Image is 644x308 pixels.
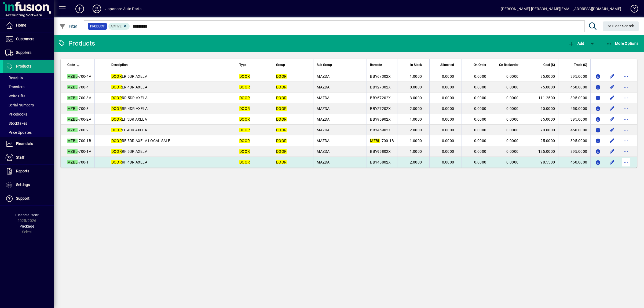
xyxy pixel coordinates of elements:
span: RR 4DR AXELA [111,106,148,111]
span: -700-2A [67,117,91,121]
td: 70.0000 [526,125,558,135]
span: 0.0000 [442,139,454,143]
span: LF 5DR AXELA [111,117,147,121]
button: More options [622,126,630,134]
span: 0.0000 [506,128,519,132]
em: DOOR [276,85,287,89]
span: 0.0000 [506,117,519,121]
em: MZBL [67,160,78,164]
em: MZBL [67,128,78,132]
span: MAZDA [317,160,330,164]
a: Reports [3,165,54,178]
span: Product [90,24,105,29]
button: Clear [603,21,639,31]
a: Customers [3,32,54,46]
td: 450.0000 [558,125,590,135]
span: BBY95802X [370,149,391,154]
span: 0.0000 [410,85,422,89]
td: 450.0000 [558,82,590,92]
em: DOOR [276,160,287,164]
button: Edit [608,115,616,124]
em: DOOR [111,106,122,111]
a: Write Offs [3,91,54,101]
em: DOOR [111,117,122,121]
span: Trade ($) [574,62,587,68]
span: Settings [16,183,30,187]
span: 0.0000 [442,160,454,164]
span: 0.0000 [442,74,454,79]
span: MAZDA [317,117,330,121]
span: -700-1B [67,139,91,143]
td: 111.2500 [526,92,558,103]
span: 0.0000 [442,117,454,121]
span: 1.0000 [410,74,422,79]
div: On Order [465,62,491,68]
button: Edit [608,104,616,113]
span: MAZDA [317,74,330,79]
span: BBY45802X [370,160,391,164]
button: More options [622,147,630,156]
td: 395.0000 [558,114,590,125]
em: DOOR [111,96,122,100]
a: Financials [3,137,54,151]
span: More Options [606,41,639,46]
span: Pricebooks [5,112,27,116]
a: Stocktakes [3,119,54,128]
span: MAZDA [317,85,330,89]
span: BBY95902X [370,117,391,121]
span: RF 4DR AXELA [111,160,147,164]
span: -700-2 [67,128,89,132]
a: Support [3,192,54,205]
em: DOOR [276,96,287,100]
a: Serial Numbers [3,101,54,110]
td: 395.0000 [558,92,590,103]
em: DOOR [276,106,287,111]
span: -700-4 [67,85,89,89]
em: DOOR [239,139,250,143]
span: 0.0000 [442,128,454,132]
em: MZBL [67,85,78,89]
span: -700-3A [67,96,91,100]
span: Barcode [370,62,382,68]
td: 85.0000 [526,71,558,82]
span: 2.0000 [410,106,422,111]
a: Receipts [3,73,54,82]
a: Home [3,19,54,32]
div: Code [67,62,91,68]
span: -700-1B [370,139,394,143]
td: 75.0000 [526,82,558,92]
em: DOOR [111,160,122,164]
span: Code [67,62,75,68]
button: Add [567,39,586,48]
div: [PERSON_NAME] [PERSON_NAME][EMAIL_ADDRESS][DOMAIN_NAME] [501,5,621,13]
em: MZBL [67,139,78,143]
span: 0.0000 [506,106,519,111]
span: Group [276,62,285,68]
button: More options [622,83,630,91]
em: DOOR [239,128,250,132]
em: DOOR [111,74,122,79]
span: Clear Search [607,24,635,28]
span: Transfers [5,85,24,89]
span: 0.0000 [474,160,486,164]
td: 450.0000 [558,103,590,114]
a: Knowledge Base [627,1,637,18]
span: RF 5DR AXELA [111,149,147,154]
a: Staff [3,151,54,164]
span: On Backorder [499,62,518,68]
a: Suppliers [3,46,54,60]
span: BBY45902X [370,128,391,132]
span: Financials [16,142,33,146]
span: 0.0000 [474,149,486,154]
span: LR 4DR AXELA [111,85,147,89]
td: 395.0000 [558,71,590,82]
em: DOOR [239,96,250,100]
span: Staff [16,155,24,159]
span: 1.0000 [410,149,422,154]
a: Price Updates [3,128,54,137]
em: DOOR [276,128,287,132]
td: 395.0000 [558,135,590,146]
span: Customers [16,37,34,41]
em: MZBL [67,106,78,111]
span: LR 5DR AXELA [111,74,147,79]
